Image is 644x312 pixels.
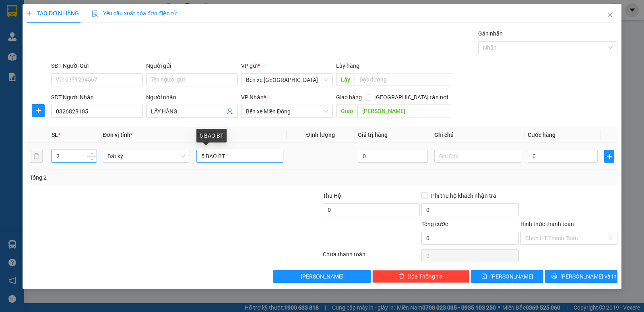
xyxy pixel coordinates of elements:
input: Dọc đường [355,73,452,86]
span: Giao hàng [336,94,362,101]
span: Phí thu hộ khách nhận trả [428,191,500,200]
input: 0 [358,150,428,163]
span: Lấy [336,73,355,86]
input: Dọc đường [357,105,452,117]
div: Chưa thanh toán [322,250,421,264]
button: save[PERSON_NAME] [471,270,543,283]
div: Tổng: 2 [30,173,249,182]
span: Đơn vị tính [103,132,133,138]
span: Increase Value [87,150,96,156]
button: deleteXóa Thông tin [372,270,469,283]
span: Decrease Value [87,156,96,162]
input: VD: Bàn, Ghế [196,150,283,163]
span: Bất kỳ [107,150,185,162]
div: Người nhận [146,93,238,102]
span: VP Nhận [241,94,264,101]
input: Ghi Chú [434,150,521,163]
button: printer[PERSON_NAME] và In [545,270,617,283]
span: Định lượng [306,132,335,138]
th: Ghi chú [431,127,524,143]
button: plus [604,150,614,163]
button: plus [32,104,45,117]
span: printer [551,273,557,280]
button: [PERSON_NAME] [273,270,370,283]
span: [PERSON_NAME] [301,272,344,281]
span: user-add [227,108,233,115]
span: save [481,273,487,280]
span: [GEOGRAPHIC_DATA] tận nơi [371,93,451,102]
span: Yêu cầu xuất hóa đơn điện tử [92,10,177,17]
span: plus [27,10,32,16]
span: SL [52,132,58,138]
span: TẠO ĐƠN HÀNG [27,10,79,17]
span: plus [605,153,614,159]
span: delete [399,273,405,280]
span: Lấy hàng [336,63,359,69]
div: 5 BAO BT [196,129,227,142]
span: plus [32,107,44,114]
span: Cước hàng [528,132,555,138]
span: Bến xe Quảng Ngãi [246,74,328,86]
span: Giao [336,105,357,117]
span: up [89,151,94,156]
span: Tổng cước [421,221,448,227]
div: SĐT Người Gửi [51,61,143,70]
span: down [89,157,94,162]
div: Người gửi [146,61,238,70]
label: Gán nhãn [478,30,503,37]
span: Bến xe Miền Đông [246,105,328,117]
div: SĐT Người Nhận [51,93,143,102]
button: delete [30,150,43,163]
img: icon [92,10,98,17]
span: close [607,12,613,18]
label: Hình thức thanh toán [520,221,574,227]
span: Thu Hộ [323,193,341,199]
span: [PERSON_NAME] và In [560,272,617,281]
span: Xóa Thông tin [408,272,443,281]
div: VP gửi [241,61,333,70]
button: Close [599,4,621,27]
span: Giá trị hàng [358,132,388,138]
span: [PERSON_NAME] [490,272,533,281]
